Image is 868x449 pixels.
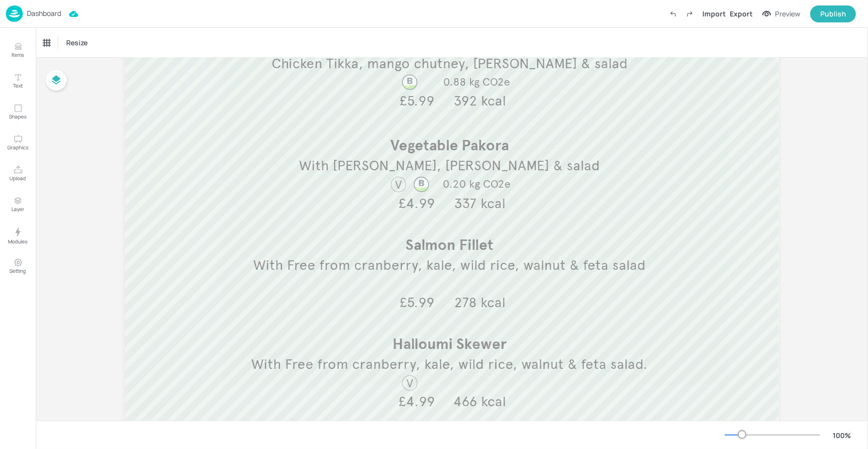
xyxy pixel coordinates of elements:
[251,355,648,373] span: With Free from cranberry, kale, wild rice, walnut & feta salad.
[454,195,505,212] span: 337 kcal
[272,55,628,72] span: Chicken Tikka, mango chutney, [PERSON_NAME] & salad
[454,294,505,311] span: 278 kcal
[390,136,509,154] span: Vegetable Pakora
[392,335,507,353] span: Halloumi Skewer
[757,6,806,21] button: Preview
[64,37,90,48] span: Resize
[253,256,646,274] span: With Free from cranberry, kale, wild rice, walnut & feta salad
[830,430,854,441] div: 100 %
[399,92,434,110] span: £5.99
[665,5,681,22] label: Undo (Ctrl + Z)
[299,157,600,174] span: With [PERSON_NAME], [PERSON_NAME] & salad
[702,8,726,19] div: Import
[6,5,23,22] img: logo-86c26b7e.jpg
[454,92,506,110] span: 392 kcal
[681,5,698,22] label: Redo (Ctrl + Y)
[810,5,856,22] button: Publish
[775,8,800,19] div: Preview
[398,195,435,212] span: £4.99
[399,294,434,311] span: £5.99
[453,393,506,411] span: 466 kcal
[443,75,510,89] span: 0.88 kg CO2e
[730,8,753,19] div: Export
[443,177,510,191] span: 0.20 kg CO2e
[398,393,435,411] span: £4.99
[405,235,493,254] span: Salmon Fillet
[27,10,61,17] p: Dashboard
[820,8,846,19] div: Publish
